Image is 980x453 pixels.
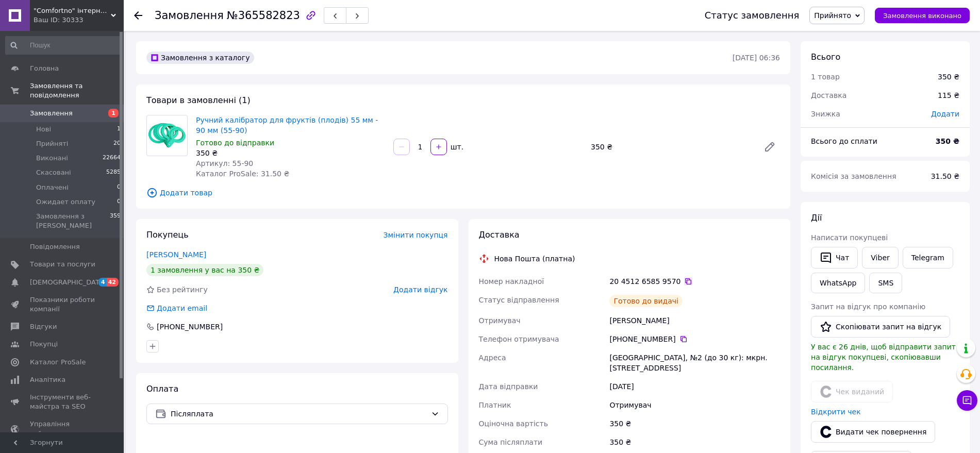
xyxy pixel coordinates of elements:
span: Головна [30,64,59,73]
span: Запит на відгук про компанію [811,303,925,311]
span: Знижка [811,110,840,118]
span: Ожидает оплату [36,197,95,207]
span: Нові [36,125,51,134]
button: Чат [811,247,858,269]
button: Чат з покупцем [957,390,977,411]
div: Повернутися назад [134,10,142,21]
span: Замовлення [155,9,224,22]
span: Сума післяплати [479,438,543,446]
span: [DEMOGRAPHIC_DATA] [30,278,106,287]
span: Скасовані [36,168,71,177]
div: Додати email [156,303,208,313]
time: [DATE] 06:36 [733,54,780,62]
span: Змінити покупця [384,231,448,239]
span: Покупець [146,230,189,240]
div: Нова Пошта (платна) [492,254,578,264]
span: Без рейтингу [157,286,208,294]
span: Платник [479,401,511,409]
span: Каталог ProSale: 31.50 ₴ [196,170,289,178]
span: Товари в замовленні (1) [146,95,251,105]
span: 31.50 ₴ [931,172,959,180]
span: Інструменти веб-майстра та SEO [30,393,95,411]
span: 0 [117,197,121,207]
span: Показники роботи компанії [30,295,95,314]
a: Редагувати [759,137,780,157]
span: Замовлення [30,109,73,118]
div: 115 ₴ [932,84,966,107]
span: 359 [110,212,121,230]
span: Доставка [479,230,520,240]
span: Оплата [146,384,178,394]
span: Статус відправлення [479,296,559,304]
span: Післяплата [171,408,427,420]
div: Отримувач [607,396,782,414]
span: Аналітика [30,375,65,384]
span: У вас є 26 днів, щоб відправити запит на відгук покупцеві, скопіювавши посилання. [811,343,956,372]
a: [PERSON_NAME] [146,250,206,259]
div: Ваш ID: 30333 [34,15,124,25]
button: SMS [869,273,902,293]
div: 350 ₴ [196,148,385,158]
span: 1 [117,125,121,134]
span: Виконані [36,154,68,163]
div: 350 ₴ [938,72,959,82]
span: 5285 [106,168,121,177]
span: 1 [108,109,119,118]
span: Додати відгук [393,286,447,294]
a: Telegram [903,247,953,269]
div: [PERSON_NAME] [607,311,782,330]
img: Ручний калібратор для фруктів (плодів) 55 мм - 90 мм (55-90) [147,120,187,151]
span: Доставка [811,91,846,99]
div: [PHONE_NUMBER] [156,322,224,332]
div: 1 замовлення у вас на 350 ₴ [146,264,263,276]
a: Відкрити чек [811,408,861,416]
b: 350 ₴ [936,137,959,145]
span: Дата відправки [479,382,538,391]
span: "Comfortno" інтернет-магазин комфортного шопінгу [34,6,111,15]
button: Видати чек повернення [811,421,935,443]
div: Додати email [145,303,208,313]
input: Пошук [5,36,122,55]
div: 350 ₴ [607,433,782,451]
span: Оціночна вартість [479,420,548,428]
span: Прийнято [814,11,851,20]
a: Ручний калібратор для фруктів (плодів) 55 мм - 90 мм (55-90) [196,116,378,135]
div: [GEOGRAPHIC_DATA], №2 (до 30 кг): мкрн. [STREET_ADDRESS] [607,348,782,377]
div: 350 ₴ [587,140,755,154]
span: Дії [811,213,822,223]
span: Товари та послуги [30,260,95,269]
span: Повідомлення [30,242,80,251]
span: Написати покупцеві [811,233,888,242]
span: Готово до відправки [196,139,274,147]
span: 20 [113,139,121,148]
span: Замовлення виконано [883,12,961,20]
div: Статус замовлення [705,10,800,21]
a: WhatsApp [811,273,865,293]
span: Додати [931,110,959,118]
span: Оплачені [36,183,69,192]
span: 42 [107,278,119,287]
span: Отримувач [479,316,521,325]
div: [PHONE_NUMBER] [609,334,780,344]
span: №365582823 [227,9,300,22]
span: Артикул: 55-90 [196,159,253,167]
span: 1 товар [811,73,840,81]
button: Замовлення виконано [875,8,970,23]
span: Комісія за замовлення [811,172,896,180]
div: [DATE] [607,377,782,396]
div: Замовлення з каталогу [146,52,254,64]
span: Замовлення з [PERSON_NAME] [36,212,110,230]
span: Додати товар [146,187,780,198]
a: Viber [862,247,898,269]
span: Номер накладної [479,277,544,286]
span: Замовлення та повідомлення [30,81,124,100]
span: Адреса [479,354,506,362]
span: Всього до сплати [811,137,877,145]
span: Відгуки [30,322,57,331]
span: 4 [98,278,107,287]
div: Готово до видачі [609,295,683,307]
div: шт. [448,142,464,152]
button: Скопіювати запит на відгук [811,316,950,338]
div: 350 ₴ [607,414,782,433]
span: Покупці [30,340,58,349]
